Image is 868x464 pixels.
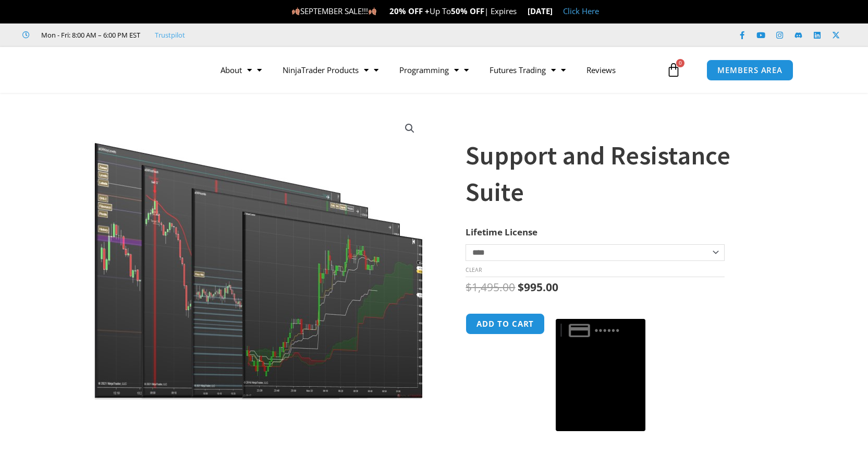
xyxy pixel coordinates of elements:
span: $ [466,280,472,294]
a: NinjaTrader Products [272,58,389,82]
strong: [DATE] [528,6,553,16]
button: Buy with GPay [556,319,645,432]
a: View full-screen image gallery [400,119,419,138]
img: 🍂 [369,7,376,15]
iframe: Secure payment input frame [554,312,647,313]
span: SEPTEMBER SALE!!! Up To | Expires [291,6,528,16]
img: 🍂 [292,7,300,15]
img: LogoAI | Affordable Indicators – NinjaTrader [60,51,173,89]
strong: 50% OFF [451,6,484,16]
span: $ [518,280,524,294]
img: ⌛ [517,7,525,15]
span: Mon - Fri: 8:00 AM – 6:00 PM EST [39,29,140,41]
h1: Support and Resistance Suite [466,137,770,210]
bdi: 995.00 [518,280,558,294]
a: Programming [389,58,479,82]
button: Add to cart [466,313,545,335]
a: About [210,58,272,82]
a: Trustpilot [155,29,185,41]
span: 0 [676,59,684,67]
strong: 20% OFF + [389,6,430,16]
text: •••••• [595,325,621,336]
span: MEMBERS AREA [717,66,783,74]
a: MEMBERS AREA [706,60,793,81]
a: Click Here [563,6,599,16]
a: Futures Trading [479,58,576,82]
img: Support and Resistance Suite 1 [92,111,427,400]
a: 0 [651,55,696,85]
a: Reviews [576,58,626,82]
nav: Menu [210,58,664,82]
bdi: 1,495.00 [466,280,515,294]
a: Clear options [466,266,482,273]
label: Lifetime License [466,226,537,238]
